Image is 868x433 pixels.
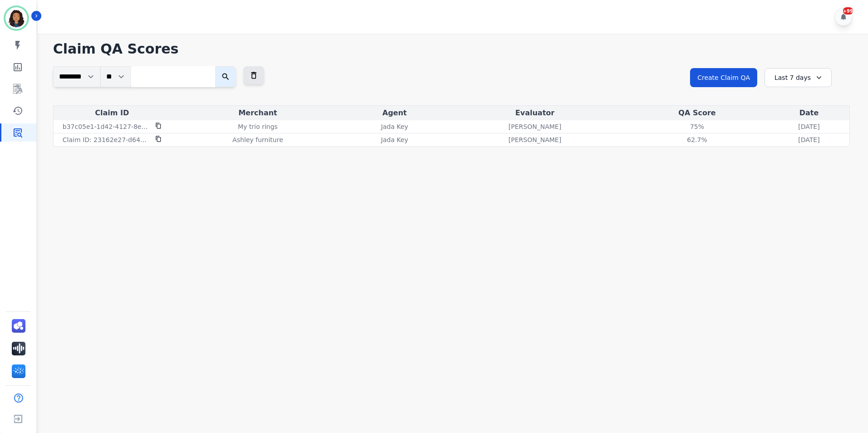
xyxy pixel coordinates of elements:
div: Claim ID [55,108,169,118]
p: Ashley furniture [232,135,283,144]
p: My trio rings [238,122,278,131]
p: Claim ID: 23162e27-d646-4596-ac99-41ac5c8c5b58 [63,135,150,144]
div: 62.7% [677,135,718,144]
div: QA Score [627,108,767,118]
p: Jada Key [381,135,408,144]
p: Jada Key [381,122,408,131]
p: [DATE] [798,135,819,144]
p: [DATE] [798,122,819,131]
button: Create Claim QA [690,68,757,87]
div: Merchant [173,108,343,118]
div: Date [770,108,848,118]
div: Last 7 days [764,68,832,87]
div: 75% [677,122,718,131]
div: +99 [843,7,853,15]
div: Evaluator [446,108,624,118]
p: [PERSON_NAME] [508,135,561,144]
img: Bordered avatar [5,7,27,29]
p: [PERSON_NAME] [508,122,561,131]
h1: Claim QA Scores [53,41,850,57]
div: Agent [347,108,443,118]
p: b37c05e1-1d42-4127-8e6e-7b2f4e561c39 [63,122,150,131]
